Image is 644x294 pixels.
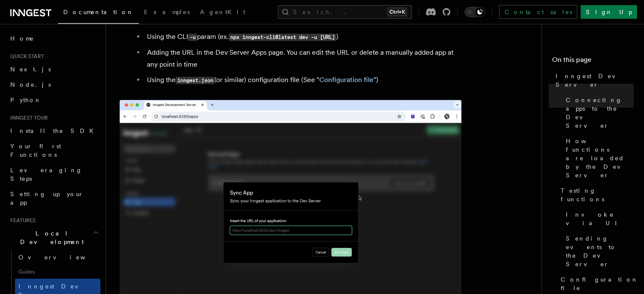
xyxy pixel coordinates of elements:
span: Testing functions [561,186,634,203]
span: Features [7,217,35,224]
a: Inngest Dev Server [552,68,634,92]
a: AgentKit [195,3,250,23]
span: Inngest tour [7,115,48,121]
a: Node.js [7,77,100,92]
a: Install the SDK [7,123,100,138]
span: AgentKit [200,9,245,15]
span: Configuration file [561,275,638,292]
li: Adding the URL in the Dev Server Apps page. You can edit the URL or delete a manually added app a... [144,47,462,71]
a: Overview [15,250,100,265]
a: How functions are loaded by the Dev Server [562,133,634,183]
code: inngest.json [176,77,215,84]
span: Quick start [7,53,44,60]
a: Home [7,31,100,46]
span: Guides [15,265,100,279]
span: Your first Functions [10,143,61,158]
span: How functions are loaded by the Dev Server [566,137,634,179]
span: Node.js [10,81,51,88]
a: Setting up your app [7,186,100,210]
span: Home [10,34,34,43]
span: Examples [144,9,190,15]
span: Documentation [63,9,134,15]
li: Using the CLI param (ex. ) [144,31,462,43]
span: Connecting apps to the Dev Server [566,96,634,130]
a: Sending events to the Dev Server [562,231,634,272]
a: Sign Up [581,5,637,19]
kbd: Ctrl+K [388,8,407,16]
a: Documentation [58,3,139,24]
h4: On this page [552,55,634,68]
a: Python [7,92,100,108]
span: Local Development [7,229,93,246]
a: Examples [139,3,195,23]
span: Setting up your app [10,191,84,206]
a: Configuration file [319,76,373,84]
li: : You scan explicitly add the URL of the app to the Dev Server using one of the following options: [131,2,462,86]
a: Connecting apps to the Dev Server [562,92,634,133]
span: Leveraging Steps [10,167,82,182]
li: Using the (or similar) configuration file (See " ") [144,74,462,86]
a: Leveraging Steps [7,162,100,186]
code: npx inngest-cli@latest dev -u [URL] [229,34,336,41]
span: Sending events to the Dev Server [566,234,634,268]
a: Invoke via UI [562,207,634,231]
span: Inngest Dev Server [556,72,634,89]
span: Install the SDK [10,127,99,134]
button: Toggle dark mode [465,7,485,17]
a: Contact sales [499,5,577,19]
a: Your first Functions [7,138,100,162]
button: Local Development [7,226,100,250]
span: Python [10,97,41,103]
code: -u [188,34,197,41]
a: Next.js [7,62,100,77]
a: Testing functions [557,183,634,207]
span: Next.js [10,66,51,73]
span: Overview [18,254,106,261]
button: Search...Ctrl+K [278,5,412,19]
span: Invoke via UI [566,210,634,227]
